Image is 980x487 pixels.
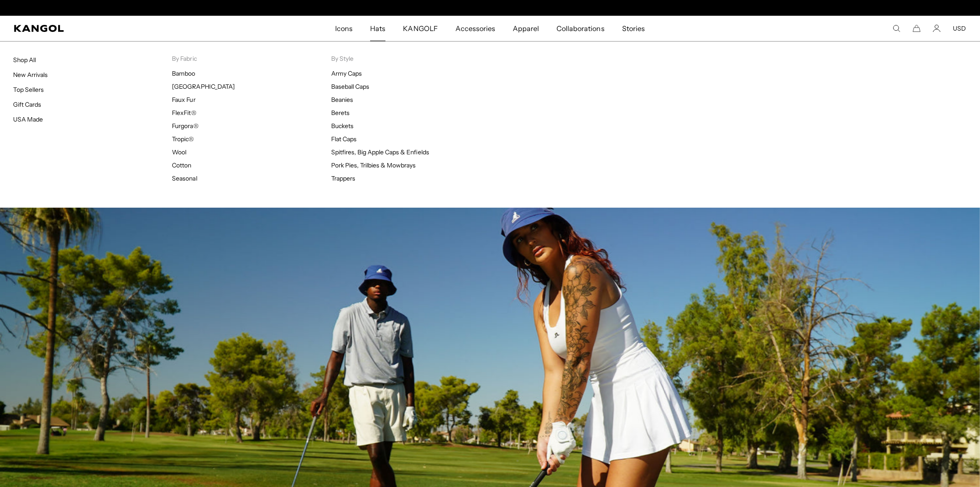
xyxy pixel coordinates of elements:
a: Army Caps [331,70,362,77]
a: Pork Pies, Trilbies & Mowbrays [331,161,416,169]
a: Flat Caps [331,135,357,143]
a: FlexFit® [172,109,196,117]
a: Buckets [331,122,353,130]
p: By Fabric [172,55,331,63]
a: Hats [361,16,394,41]
a: Icons [326,16,361,41]
a: [GEOGRAPHIC_DATA] [172,83,234,90]
span: Icons [335,16,353,41]
a: Faux Fur [172,96,195,104]
a: Trappers [331,174,355,182]
a: Account [933,24,941,32]
a: Baseball Caps [331,83,369,90]
a: Gift Cards [13,101,41,108]
a: Collaborations [548,16,613,41]
p: By Style [331,55,490,63]
a: Stories [613,16,654,41]
a: Spitfires, Big Apple Caps & Enfields [331,148,429,156]
a: USA Made [13,115,43,123]
span: Collaborations [556,16,604,41]
span: Apparel [513,16,539,41]
span: KANGOLF [403,16,437,41]
a: Accessories [447,16,504,41]
summary: Search here [892,24,900,32]
span: Hats [370,16,385,41]
a: Apparel [504,16,548,41]
a: Bamboo [172,70,195,77]
div: 1 of 2 [400,4,580,11]
a: Wool [172,148,186,156]
a: Beanies [331,96,353,104]
a: Shop All [13,56,36,64]
button: USD [953,24,966,32]
a: Seasonal [172,174,197,182]
span: Stories [622,16,645,41]
a: Furgora® [172,122,198,130]
slideshow-component: Announcement bar [400,4,580,11]
a: Tropic® [172,135,194,143]
span: Accessories [455,16,495,41]
a: Kangol [14,25,222,32]
a: KANGOLF [394,16,446,41]
a: Top Sellers [13,86,44,94]
button: Cart [913,24,920,32]
a: Cotton [172,161,191,169]
a: Berets [331,109,350,117]
div: Announcement [400,4,580,11]
a: New Arrivals [13,71,48,79]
